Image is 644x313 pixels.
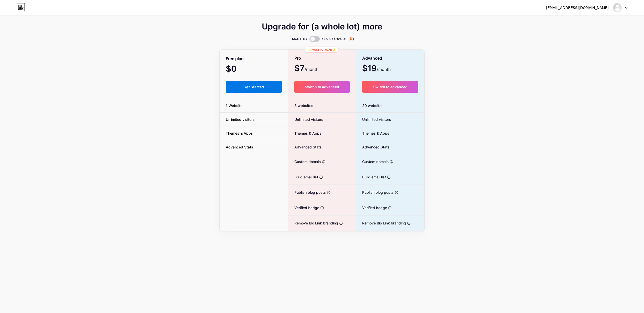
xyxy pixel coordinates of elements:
span: Unlimited visitors [220,117,261,122]
span: Get Started [243,85,264,89]
span: Publish blog posts [288,190,326,195]
span: $0 [226,66,250,73]
span: 1 Website [220,103,249,108]
span: Switch to advanced [373,85,407,89]
span: Advanced Stats [288,144,322,150]
div: [EMAIL_ADDRESS][DOMAIN_NAME] [546,5,609,10]
span: Publish blog posts [356,190,394,195]
span: Advanced Stats [356,144,390,150]
span: Themes & Apps [220,131,259,136]
span: Custom domain [288,159,321,164]
span: Free plan [226,54,244,63]
span: $19 [362,65,391,72]
button: Get Started [226,81,282,93]
span: YEARLY (20% OFF 🎉) [322,36,354,41]
span: $7 [294,65,318,72]
span: Unlimited visitors [288,117,323,122]
button: Switch to advanced [294,81,350,93]
span: Verified badge [288,205,319,210]
span: Advanced [362,54,382,63]
span: Custom domain [356,159,389,164]
button: Switch to advanced [362,81,418,93]
span: Advanced Stats [220,144,259,150]
div: 3 websites [288,99,356,113]
span: Themes & Apps [288,131,321,136]
span: Upgrade for (a whole lot) more [262,24,382,30]
div: ✨ Most popular ✨ [305,47,339,53]
span: /month [305,66,318,72]
span: Switch to advanced [305,85,339,89]
span: MONTHLY [292,36,307,41]
img: durk3o [613,3,622,13]
span: Build email list [356,174,386,180]
span: Themes & Apps [356,131,389,136]
span: /month [377,66,391,72]
div: 20 websites [356,99,424,113]
span: Verified badge [356,205,387,210]
span: Pro [294,54,301,63]
span: Build email list [288,174,318,180]
span: Remove Bio Link branding [356,220,406,226]
span: Unlimited visitors [356,117,391,122]
span: Remove Bio Link branding [288,220,338,226]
